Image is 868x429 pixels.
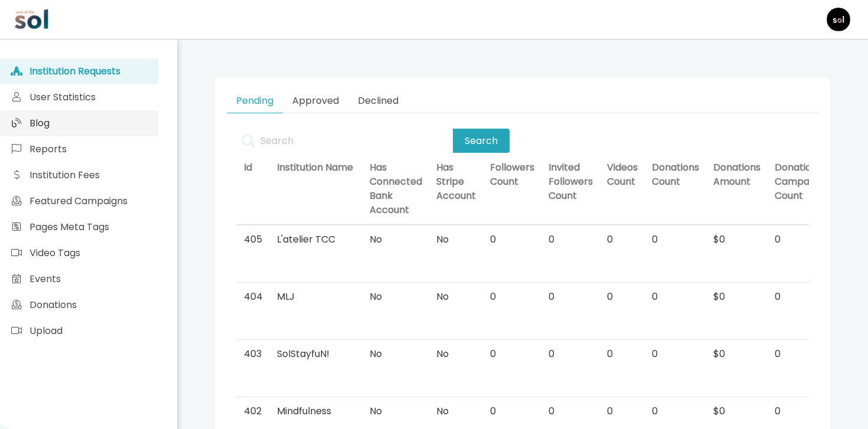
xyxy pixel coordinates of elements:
span: Has Stripe Account [436,161,476,203]
span: Upload [30,324,63,338]
div: $0 [713,232,761,247]
img: 1668069742427Component-1.png [827,8,850,31]
span: Video Tags [30,246,80,260]
span: Id [244,161,252,175]
div: $0 [713,290,761,304]
span: Donation Campaigns Count [775,161,828,203]
div: SolStayfuN! [277,347,355,361]
span: Donations Amount [713,161,761,189]
div: 403 [244,347,263,361]
div: 405 [244,232,263,247]
span: Declined [358,94,399,108]
span: Approved [292,94,339,108]
div: 0 [549,232,593,247]
span: Reports [30,142,67,156]
span: Donations Count [652,161,699,189]
div: 404 [244,290,263,304]
div: 0 [775,347,828,361]
input: Search [236,129,453,153]
div: No [436,404,476,418]
div: 0 [549,290,593,304]
div: 0 [775,404,828,418]
span: Donations [30,298,77,312]
div: No [370,290,422,304]
div: 0 [549,404,593,418]
div: 0 [652,404,699,418]
div: 0 [607,404,638,418]
img: logo.c816a1a4.png [14,2,50,37]
div: 0 [490,290,534,304]
span: User Statistics [30,90,96,104]
div: 0 [775,290,828,304]
span: Blog [30,116,50,130]
div: 0 [549,347,593,361]
div: No [436,232,476,247]
span: Pages Meta Tags [30,220,109,234]
span: Pending [236,94,273,108]
div: 0 [775,232,828,247]
div: 0 [490,232,534,247]
div: Mindfulness [277,404,355,418]
button: Search [453,129,510,153]
span: Events [30,272,61,286]
div: 0 [490,347,534,361]
span: Followers Count [490,161,534,189]
div: 0 [490,404,534,418]
div: MLJ [277,290,355,304]
div: $0 [713,347,761,361]
span: Institution Requests [30,64,120,78]
div: 0 [652,347,699,361]
div: L'atelier TCC [277,232,355,247]
div: 0 [607,347,638,361]
div: No [436,347,476,361]
span: Videos Count [607,161,638,189]
span: Featured Campaigns [30,194,128,208]
div: 0 [607,232,638,247]
div: No [370,232,422,247]
div: No [436,290,476,304]
div: No [370,347,422,361]
div: 402 [244,404,263,418]
span: Institution Name [277,161,353,175]
div: 0 [652,290,699,304]
span: Institution Fees [30,168,100,182]
span: Invited Followers Count [549,161,593,203]
div: 0 [607,290,638,304]
span: Has Connected Bank Account [370,161,422,217]
div: No [370,404,422,418]
div: $0 [713,404,761,418]
div: 0 [652,232,699,247]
